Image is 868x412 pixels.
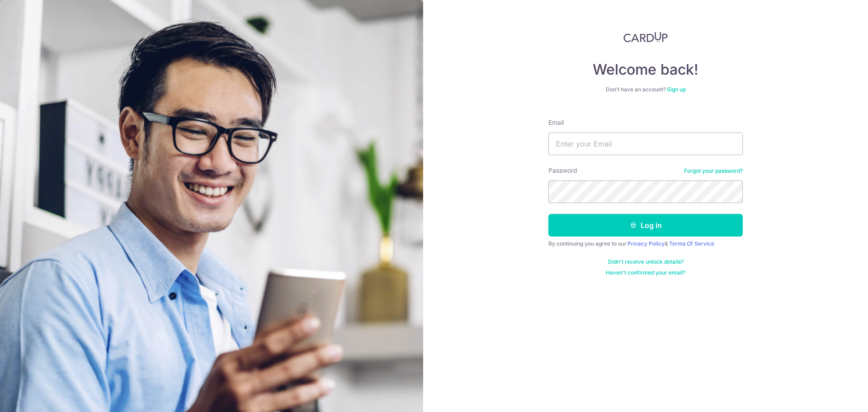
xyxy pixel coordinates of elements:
[548,214,743,237] button: Log in
[606,269,685,276] a: Haven't confirmed your email?
[667,86,686,93] a: Sign up
[548,118,564,127] label: Email
[627,240,665,247] a: Privacy Policy
[623,32,668,43] img: CardUp Logo
[608,258,684,265] a: Didn't receive unlock details?
[548,240,743,247] div: By continuing you agree to our &
[548,133,743,155] input: Enter your Email
[548,61,743,79] h4: Welcome back!
[684,167,743,175] a: Forgot your password?
[669,240,714,247] a: Terms Of Service
[548,166,577,175] label: Password
[548,86,743,93] div: Don’t have an account?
